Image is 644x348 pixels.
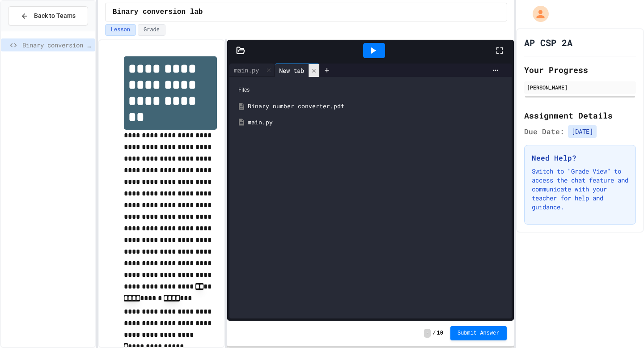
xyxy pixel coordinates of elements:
div: Files [234,81,507,98]
span: [DATE] [568,125,597,138]
button: Submit Answer [450,326,507,340]
span: 10 [437,330,443,337]
span: Binary conversion lab [22,40,92,50]
div: Binary number converter.pdf [248,102,506,111]
div: My Account [523,4,551,24]
span: / [432,330,436,337]
button: Lesson [105,24,136,36]
button: Grade [138,24,165,36]
h1: AP CSP 2A [524,36,572,49]
div: New tab [275,66,309,75]
h2: Your Progress [524,64,636,76]
button: Back to Teams [8,6,88,25]
h2: Assignment Details [524,109,636,122]
div: main.py [248,118,506,127]
span: Binary conversion lab [113,7,203,17]
span: Due Date: [524,126,564,137]
h3: Need Help? [532,153,628,163]
div: main.py [229,64,275,77]
span: Submit Answer [458,330,500,337]
div: New tab [275,64,320,77]
div: [PERSON_NAME] [527,83,633,91]
span: Back to Teams [34,11,76,21]
div: main.py [229,65,263,75]
p: Switch to "Grade View" to access the chat feature and communicate with your teacher for help and ... [532,167,628,212]
span: - [424,329,431,338]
